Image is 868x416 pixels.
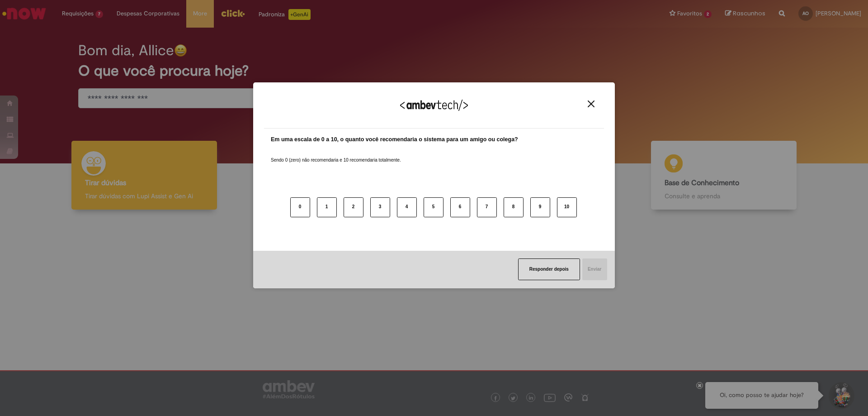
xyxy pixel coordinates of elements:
[290,197,310,217] button: 0
[557,197,577,217] button: 10
[504,197,524,217] button: 8
[477,197,497,217] button: 7
[397,197,417,217] button: 4
[370,197,390,217] button: 3
[530,197,550,217] button: 9
[518,258,580,280] button: Responder depois
[450,197,470,217] button: 6
[585,100,597,108] button: Close
[344,197,363,217] button: 2
[317,197,337,217] button: 1
[588,100,594,107] img: Close
[271,146,401,163] label: Sendo 0 (zero) não recomendaria e 10 recomendaria totalmente.
[424,197,443,217] button: 5
[271,135,518,144] label: Em uma escala de 0 a 10, o quanto você recomendaria o sistema para um amigo ou colega?
[400,100,468,111] img: Logo Ambevtech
